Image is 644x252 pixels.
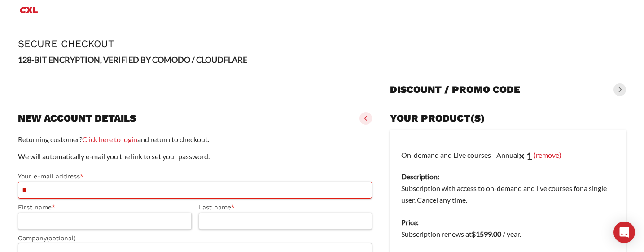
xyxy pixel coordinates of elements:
[82,135,137,143] a: Click here to login
[47,235,76,242] span: (optional)
[401,230,521,238] span: Subscription renews at .
[18,38,626,49] h1: Secure Checkout
[199,202,372,213] label: Last name
[534,150,561,159] a: (remove)
[613,222,635,243] div: Open Intercom Messenger
[18,55,247,65] strong: 128-BIT ENCRYPTION, VERIFIED BY COMODO / CLOUDFLARE
[18,151,372,162] p: We will automatically e-mail you the link to set your password.
[390,130,626,212] td: On-demand and Live courses - Annual
[401,182,615,206] dd: Subscription with access to on-demand and live courses for a single user. Cancel any time.
[472,230,501,238] bdi: 1599.00
[401,217,615,228] dt: Price:
[503,230,520,238] span: / year
[18,233,372,243] label: Company
[18,134,372,145] p: Returning customer? and return to checkout.
[18,202,192,213] label: First name
[401,171,615,182] dt: Description:
[18,171,372,182] label: Your e-mail address
[18,112,136,125] h3: New account details
[519,150,532,162] strong: × 1
[472,230,476,238] span: $
[390,83,520,96] h3: Discount / promo code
